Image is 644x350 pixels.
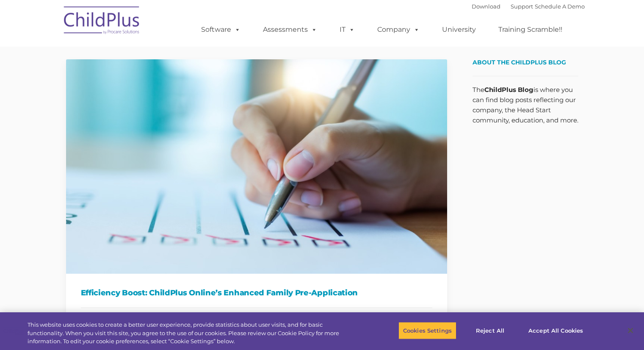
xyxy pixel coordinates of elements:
[473,85,578,125] p: The is where you can find blog posts reflecting our company, the Head Start community, education,...
[472,3,500,10] a: Download
[28,321,354,346] div: This website uses cookies to create a better user experience, provide statistics about user visit...
[369,21,428,38] a: Company
[464,322,517,339] button: Reject All
[484,86,533,94] strong: ChildPlus Blog
[621,321,640,340] button: Close
[331,21,363,38] a: IT
[473,58,566,66] span: About the ChildPlus Blog
[193,21,249,38] a: Software
[472,3,585,10] font: |
[81,286,432,299] h1: Efficiency Boost: ChildPlus Online’s Enhanced Family Pre-Application
[434,21,484,38] a: University
[511,3,533,10] a: Support
[490,21,571,38] a: Training Scramble!!
[60,0,144,43] img: ChildPlus by Procare Solutions
[535,3,585,10] a: Schedule A Demo
[254,21,326,38] a: Assessments
[398,322,456,339] button: Cookies Settings
[66,59,447,274] img: Efficiency Boost: ChildPlus Online's Enhanced Family Pre-Application Process - Streamlining Appli...
[524,322,588,339] button: Accept All Cookies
